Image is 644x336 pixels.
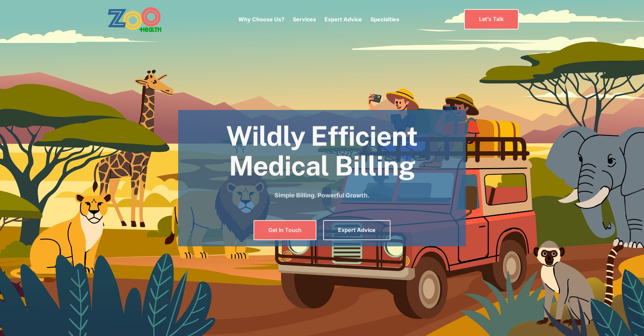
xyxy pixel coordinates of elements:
[293,15,316,23] p: Services
[238,16,284,23] a: Why Choose Us?
[371,16,399,23] a: Specialties
[323,220,390,240] a: Expert Advice
[178,121,466,181] h1: Wildly Efficient Medical Billing
[371,5,399,33] div: Specialties
[325,16,362,23] a: Expert Advice
[254,220,316,240] a: Get In Touch
[464,9,519,29] a: Let’s Talk
[275,192,369,199] strong: Simple Billing. Powerful Growth.
[108,7,180,32] a: home
[293,5,316,33] div: Services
